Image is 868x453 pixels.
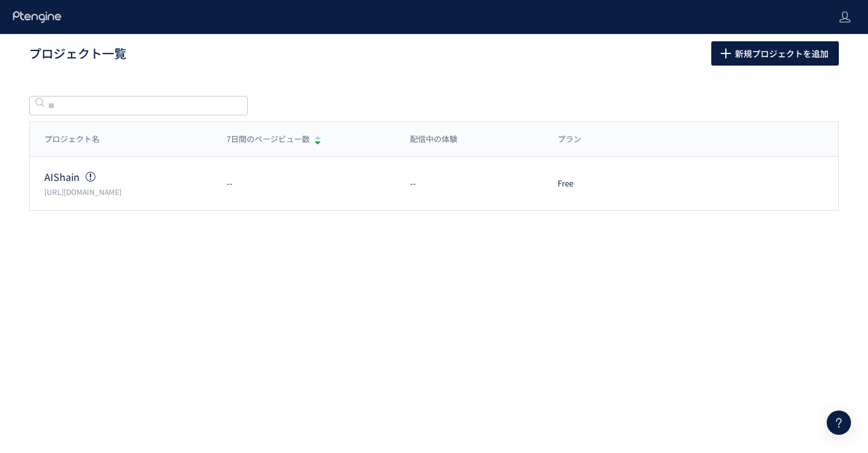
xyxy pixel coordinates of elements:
span: プラン [558,134,581,145]
div: -- [212,178,395,189]
p: AIShain [44,170,212,184]
span: 配信中の体験 [410,134,457,145]
div: Free [543,178,656,189]
h1: プロジェクト一覧 [29,45,685,63]
p: https://aishain.com [44,186,212,197]
button: 新規プロジェクトを追加 [711,41,839,66]
span: 新規プロジェクトを追加 [735,41,829,66]
div: -- [395,178,543,189]
span: プロジェクト名 [44,134,100,145]
span: 7日間のページビュー数 [227,134,310,145]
